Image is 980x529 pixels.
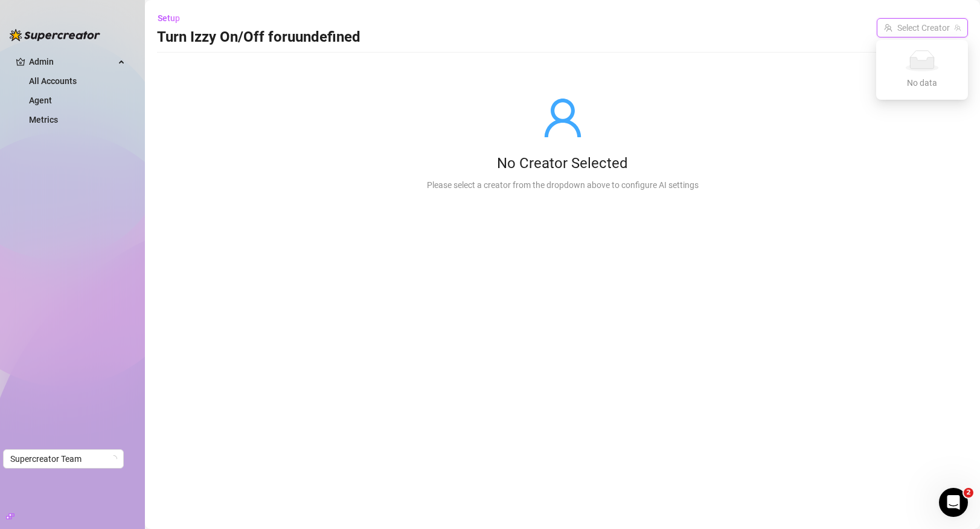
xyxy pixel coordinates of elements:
img: logo-BBDzfeDw.svg [10,29,100,41]
span: loading [109,454,118,464]
span: 2 [964,488,973,498]
span: team [954,24,961,31]
span: Supercreator Team [10,450,117,468]
a: Agent [29,96,52,105]
iframe: Intercom live chat [939,488,968,517]
a: All Accounts [29,76,77,86]
span: build [6,512,14,521]
div: No data [891,76,953,89]
span: user [541,96,584,140]
span: Admin [29,52,115,71]
span: crown [16,57,25,67]
span: Setup [158,13,180,23]
button: Setup [157,8,190,28]
h3: Turn Izzy On/Off for uundefined [157,28,360,47]
a: Metrics [29,115,58,125]
div: Please select a creator from the dropdown above to configure AI settings [427,178,699,192]
div: No Creator Selected [427,154,699,174]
